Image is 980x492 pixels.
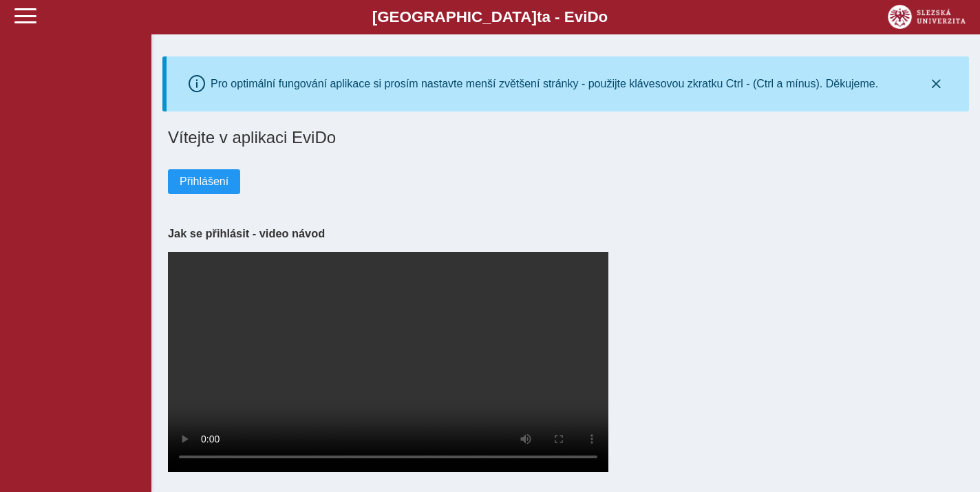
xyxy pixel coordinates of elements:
[587,8,598,25] span: D
[41,8,939,26] b: [GEOGRAPHIC_DATA] a - Evi
[168,169,240,194] button: Přihlášení
[168,252,608,472] video: Your browser does not support the video tag.
[168,227,963,240] h3: Jak se přihlásit - video návod
[599,8,608,25] span: o
[211,78,878,90] div: Pro optimální fungování aplikace si prosím nastavte menší zvětšení stránky - použijte klávesovou ...
[537,8,542,25] span: t
[180,175,228,188] span: Přihlášení
[888,5,966,29] img: logo_web_su.png
[168,128,963,147] h1: Vítejte v aplikaci EviDo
